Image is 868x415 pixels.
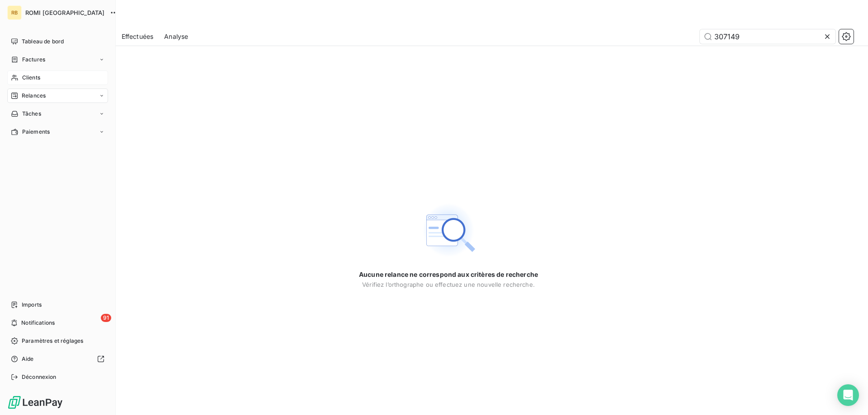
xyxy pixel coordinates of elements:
[420,201,477,259] img: Empty state
[22,301,42,309] span: Imports
[22,37,64,46] span: Tableau de bord
[362,281,535,288] span: Vérifiez l’orthographe ou effectuez une nouvelle recherche.
[21,319,55,327] span: Notifications
[122,32,154,41] span: Effectuées
[22,56,45,64] span: Factures
[22,337,83,345] span: Paramètres et réglages
[22,110,41,118] span: Tâches
[359,270,538,279] span: Aucune relance ne correspond aux critères de recherche
[22,373,57,381] span: Déconnexion
[22,355,34,363] span: Aide
[7,5,22,20] div: RB
[164,32,188,41] span: Analyse
[22,74,40,82] span: Clients
[700,29,835,44] input: Rechercher
[7,352,108,366] a: Aide
[25,9,104,16] span: ROMI [GEOGRAPHIC_DATA]
[837,384,859,406] div: Open Intercom Messenger
[7,395,63,410] img: Logo LeanPay
[22,128,50,136] span: Paiements
[22,92,46,100] span: Relances
[101,314,111,322] span: 91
